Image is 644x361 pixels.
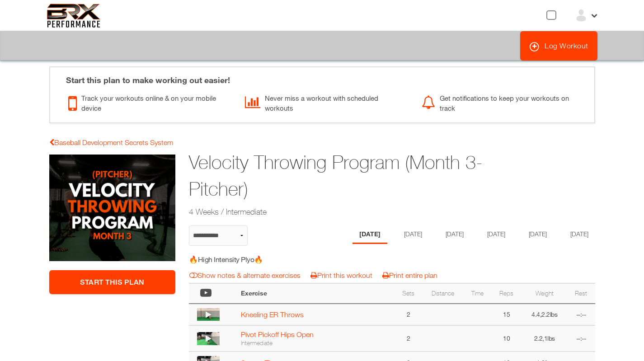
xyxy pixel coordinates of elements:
div: Track your workouts online & on your mobile device [68,91,231,113]
img: 6f7da32581c89ca25d665dc3aae533e4f14fe3ef_original.svg [47,4,101,28]
div: Start this plan to make working out easier! [57,67,588,86]
th: Distance [422,283,464,304]
h1: Velocity Throwing Program (Month 3-Pitcher) [189,149,525,202]
th: Time [464,283,492,304]
a: Show notes & alternate exercises [189,271,301,279]
a: Print entire plan [382,271,437,279]
li: Day 2 [397,225,429,244]
a: Baseball Development Secrets System [49,138,173,146]
div: Intermediate [241,339,390,347]
th: Sets [395,283,423,304]
td: --:-- [567,325,595,352]
a: Kneeling ER Throws [241,310,304,319]
a: Log Workout [520,31,597,61]
a: Start This Plan [49,270,176,294]
a: Pivot Pickoff Hips Open [241,330,314,338]
th: Rest [567,283,595,304]
img: thumbnail.png [197,308,220,321]
span: lbs [550,310,558,318]
h5: 🔥High Intensity Plyo🔥 [189,254,350,264]
td: 2 [395,304,423,325]
li: Day 5 [522,225,554,244]
td: 2 [395,325,423,352]
img: Velocity Throwing Program (Month 3-Pitcher) [49,155,176,261]
img: ex-default-user.svg [574,9,588,22]
div: Never miss a workout with scheduled workouts [245,91,408,113]
th: Reps [491,283,522,304]
td: 2.2,1 [522,325,567,352]
h2: 4 Weeks / Intermediate [189,206,525,217]
li: Day 3 [439,225,470,244]
li: Day 4 [480,225,512,244]
li: Day 1 [353,225,387,244]
td: --:-- [567,304,595,325]
th: Exercise [236,283,395,304]
td: 4.4,2.2 [522,304,567,325]
th: Weight [522,283,567,304]
td: 10 [491,325,522,352]
td: 15 [491,304,522,325]
li: Day 6 [564,225,595,244]
div: Get notifications to keep your workouts on track [422,91,585,113]
span: lbs [547,334,555,342]
img: thumbnail.png [197,332,220,345]
a: Print this workout [310,271,372,279]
